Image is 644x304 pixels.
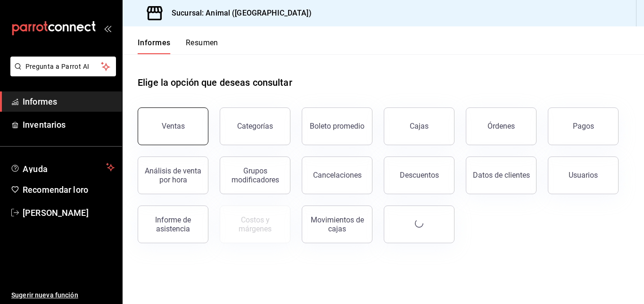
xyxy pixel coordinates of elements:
[313,171,362,180] font: Cancelaciones
[231,166,279,184] font: Grupos modificadores
[569,171,598,180] font: Usuarios
[548,156,619,194] button: Usuarios
[237,122,273,131] font: Categorías
[25,63,90,70] font: Pregunta a Parrot AI
[302,205,372,243] button: Movimientos de cajas
[138,77,292,88] font: Elige la opción que deseas consultar
[23,208,89,218] font: [PERSON_NAME]
[7,68,116,78] a: Pregunta a Parrot AI
[11,291,78,299] font: Sugerir nueva función
[473,171,530,180] font: Datos de clientes
[138,205,208,243] button: Informe de asistencia
[384,107,454,145] button: Cajas
[23,120,66,130] font: Inventarios
[220,107,290,145] button: Categorías
[239,215,272,233] font: Costos y márgenes
[384,156,454,194] button: Descuentos
[162,122,185,131] font: Ventas
[23,185,88,195] font: Recomendar loro
[23,164,48,174] font: Ayuda
[410,122,429,131] font: Cajas
[138,107,208,145] button: Ventas
[10,57,116,76] button: Pregunta a Parrot AI
[220,156,290,194] button: Grupos modificadores
[302,156,372,194] button: Cancelaciones
[220,205,290,243] button: Contrata inventarios para ver este informe
[466,107,537,145] button: Órdenes
[172,8,312,17] font: Sucursal: Animal ([GEOGRAPHIC_DATA])
[138,38,218,54] div: pestañas de navegación
[186,38,218,47] font: Resumen
[548,107,619,145] button: Pagos
[155,215,191,233] font: Informe de asistencia
[466,156,537,194] button: Datos de clientes
[138,38,171,47] font: Informes
[302,107,372,145] button: Boleto promedio
[145,166,201,184] font: Análisis de venta por hora
[138,156,208,194] button: Análisis de venta por hora
[487,122,515,131] font: Órdenes
[311,215,364,233] font: Movimientos de cajas
[573,122,594,131] font: Pagos
[400,171,439,180] font: Descuentos
[310,122,364,131] font: Boleto promedio
[23,97,57,107] font: Informes
[104,25,111,32] button: abrir_cajón_menú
